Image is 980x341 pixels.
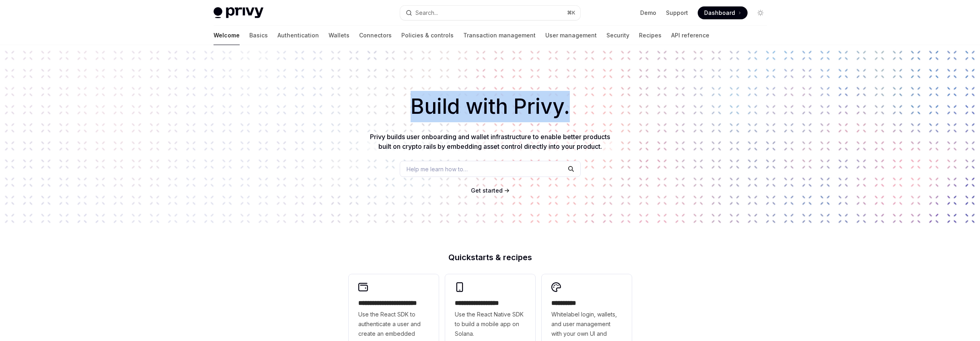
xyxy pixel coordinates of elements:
a: User management [545,26,597,45]
span: ⌘ K [567,10,575,16]
button: Toggle dark mode [754,6,767,19]
a: Recipes [639,26,662,45]
span: Dashboard [704,9,735,17]
a: Demo [640,9,656,17]
a: Basics [249,26,268,45]
span: Help me learn how to… [407,165,468,173]
a: Authentication [277,26,319,45]
img: light logo [214,7,263,18]
a: Wallets [329,26,349,45]
a: Security [606,26,629,45]
a: Connectors [359,26,392,45]
a: Get started [471,187,503,195]
a: Policies & controls [401,26,454,45]
a: Transaction management [463,26,536,45]
div: Search... [415,8,438,18]
a: Support [666,9,688,17]
a: API reference [671,26,709,45]
a: Welcome [214,26,240,45]
a: Dashboard [698,6,748,19]
h2: Quickstarts & recipes [349,253,632,261]
h1: Build with Privy. [13,91,967,122]
button: Open search [400,6,580,20]
span: Privy builds user onboarding and wallet infrastructure to enable better products built on crypto ... [370,133,610,150]
span: Use the React Native SDK to build a mobile app on Solana. [455,310,526,339]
